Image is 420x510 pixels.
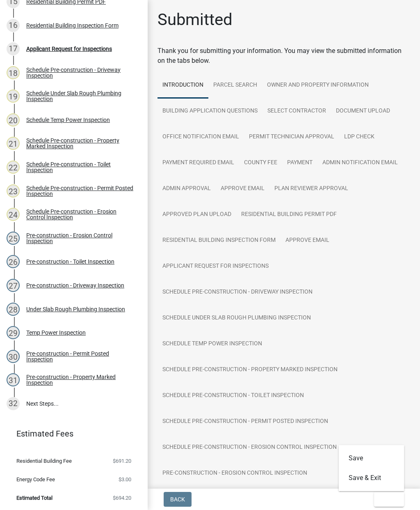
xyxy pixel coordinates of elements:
div: Exit [339,445,404,491]
div: 30 [7,350,20,363]
div: Schedule Temp Power Inspection [26,117,110,123]
button: Back [164,492,192,507]
div: Schedule Under Slab Rough Plumbing Inspection [26,90,135,102]
a: Approve Email [281,227,334,254]
a: Permit Technician Approval [244,124,339,150]
a: Schedule Under Slab Rough Plumbing Inspection [157,305,316,331]
a: Admin Notification Email [317,150,403,176]
h1: Submitted [157,10,233,30]
a: Pre-construction - Erosion Control Inspection [157,460,312,487]
a: Estimated Fees [7,425,135,442]
a: Introduction [157,72,208,99]
div: 22 [7,161,20,174]
a: Residential Building Permit PDF [236,202,342,228]
div: 26 [7,255,20,268]
a: Schedule Pre-construction - Toilet Inspection [157,383,309,409]
a: LDP Check [339,124,379,150]
a: Parcel search [208,72,262,99]
a: Owner and Property Information [262,72,374,99]
div: Schedule Pre-construction - Permit Posted Inspection [26,185,135,197]
span: Back [170,496,185,503]
a: Approve Email [216,176,269,202]
span: $3.00 [119,477,131,482]
a: Plan Reviewer Approval [269,176,353,202]
div: Temp Power Inspection [26,330,86,335]
div: 25 [7,232,20,245]
div: Under Slab Rough Plumbing Inspection [26,306,125,312]
span: $694.20 [113,495,131,501]
a: Schedule Pre-construction - Property Marked Inspection [157,357,342,383]
div: 23 [7,184,20,198]
a: Admin Approval [157,176,216,202]
div: 20 [7,113,20,126]
div: 27 [7,279,20,292]
a: Approved Plan Upload [157,202,236,228]
a: Schedule Temp Power Inspection [157,331,267,357]
span: Residential Building Fee [16,458,72,464]
span: Energy Code Fee [16,477,55,482]
span: Estimated Total [16,495,52,501]
div: Pre-construction - Toilet Inspection [26,259,114,264]
div: Schedule Pre-construction - Erosion Control Inspection [26,209,135,220]
div: 16 [7,19,20,32]
div: 17 [7,42,20,55]
div: 28 [7,303,20,316]
div: 32 [7,397,20,410]
div: Schedule Pre-construction - Driveway Inspection [26,67,135,78]
div: Schedule Pre-construction - Toilet Inspection [26,161,135,173]
a: Office Notification Email [157,124,244,150]
div: Applicant Request for Inspections [26,46,112,52]
button: Save [339,448,404,468]
div: Thank you for submitting your information. You may view the submitted information on the tabs below. [157,46,410,66]
div: 19 [7,90,20,103]
div: 31 [7,373,20,386]
a: Residential Building Inspection Form [157,227,281,254]
a: Applicant Request for Inspections [157,253,274,280]
div: 18 [7,66,20,79]
div: Pre-construction - Erosion Control Inspection [26,232,135,244]
div: 24 [7,208,20,221]
div: 29 [7,326,20,339]
a: Select contractor [262,98,331,124]
button: Save & Exit [339,468,404,488]
div: Pre-construction - Property Marked Inspection [26,374,135,386]
a: Building Application Questions [157,98,262,124]
div: Schedule Pre-construction - Property Marked Inspection [26,138,135,149]
a: Document Upload [331,98,395,124]
a: Payment [282,150,317,176]
span: Exit [381,496,393,503]
a: Schedule Pre-construction - Permit Posted Inspection [157,409,333,435]
a: Schedule Pre-construction - Erosion Control Inspection [157,434,342,461]
button: Exit [374,492,404,507]
a: Schedule Pre-construction - Driveway Inspection [157,279,317,306]
span: $691.20 [113,458,131,464]
div: Pre-construction - Driveway Inspection [26,283,124,288]
a: Payment Required Email [157,150,239,176]
div: Pre-construction - Permit Posted Inspection [26,351,135,362]
div: Residential Building Inspection Form [26,23,119,28]
div: 21 [7,137,20,150]
a: County Fee [239,150,282,176]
